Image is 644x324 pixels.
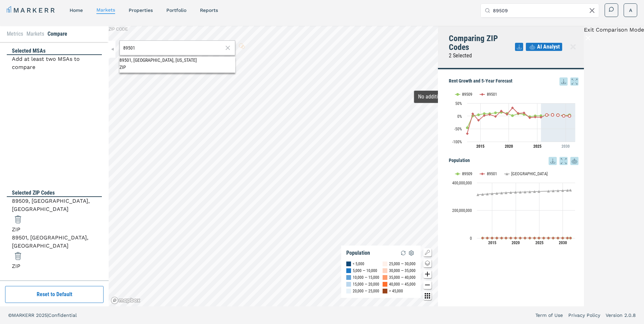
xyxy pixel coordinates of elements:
path: Saturday, 29 Aug, 18:00, 1.51. 89509. [511,114,514,117]
path: Sunday, 29 Aug, 18:00, 4.45. 89501. [551,113,554,116]
button: Change style map button [423,259,431,267]
path: Sunday, 14 Dec, 17:00, 3,643. 89501. [542,237,545,239]
path: Monday, 14 Dec, 17:00, 332,062,000. USA. [519,191,522,194]
path: Thursday, 14 Aug, 18:00, 346,339,000. USA. [569,189,572,192]
img: Settings [407,249,416,257]
path: Friday, 29 Aug, 18:00, -16.78. 89501. [477,119,480,122]
div: Rent Growth and 5-Year Forecast. Highcharts interactive chart. [449,86,578,154]
text: -50% [454,127,462,131]
div: 30,000 — 35,000 [389,267,416,274]
path: Monday, 29 Aug, 18:00, 5.85. 89501. [489,113,491,116]
path: Wednesday, 14 Dec, 17:00, 325,742,000. USA. [500,192,503,194]
li: Metrics [7,30,23,38]
button: Show USA [504,176,519,181]
path: Saturday, 14 Dec, 17:00, 337,005,000. USA. [538,190,540,193]
text: 89509 [462,92,472,97]
a: Version 2.0.8 [606,312,636,319]
div: 5,000 — 10,000 [353,267,377,274]
path: Saturday, 29 Aug, 18:00, 1.77. 89501. [483,114,486,117]
path: Tuesday, 14 Dec, 17:00, 4,147. 89501. [524,237,527,239]
path: Tuesday, 14 Dec, 17:00, 3,667. 89501. [552,237,555,239]
tspan: 2025 [533,144,541,149]
path: Saturday, 14 Dec, 17:00, 3,790. 89501. [566,237,569,239]
a: Privacy Policy [568,312,600,319]
text: 200,000,000 [452,208,472,213]
path: Thursday, 29 Aug, 18:00, -4.02. 89501. [534,116,537,119]
button: Show 89509 [455,88,473,93]
path: Friday, 14 Dec, 17:00, 343,754,000. USA. [562,189,564,192]
div: 40,000 — 45,000 [389,281,416,288]
div: 89501, [GEOGRAPHIC_DATA], [US_STATE] [119,57,235,64]
span: MARKERR [12,312,36,318]
path: Friday, 14 Dec, 17:00, 3,718. 89501. [562,237,564,239]
text: 2020 [512,240,520,245]
path: Thursday, 29 Aug, 18:00, 6.58. 89501. [506,113,509,116]
path: Wednesday, 14 Dec, 17:00, 3,999. 89501. [500,237,503,239]
li: Markets [26,30,44,38]
path: Tuesday, 14 Dec, 17:00, 340,970,000. USA. [552,190,555,192]
span: Search Bar Suggestion Item: 89501, Reno, Nevada [119,57,235,70]
button: Reset to Default [5,286,104,303]
h4: Comparing ZIP Codes [449,34,515,52]
button: Show/Hide Legend Map Button [423,248,431,256]
path: Monday, 14 Dec, 17:00, 3,635. 89501. [547,237,550,239]
path: Monday, 14 Dec, 17:00, 339,513,000. USA. [547,190,550,193]
button: Show 89501 [480,88,498,93]
div: < 5,000 [353,260,364,267]
path: Wednesday, 14 Dec, 17:00, 3,998. 89501. [529,237,531,239]
text: 0% [457,114,462,119]
span: Confidential [48,312,77,318]
a: reports [200,7,218,13]
svg: Interactive chart [449,86,578,154]
span: 2025 | [36,312,48,318]
h5: Population [449,157,578,165]
text: 89501 [487,171,497,176]
text: 2025 [535,240,544,245]
p: Add at least two MSAs to compare [12,55,98,71]
a: MARKERR [7,5,56,15]
button: A [624,3,637,17]
div: 10,000 — 15,000 [353,274,379,281]
button: Show 89501 [480,176,498,181]
button: Zoom out map button [423,281,431,289]
path: Saturday, 29 Aug, 18:00, 32.06. 89501. [511,107,514,109]
tspan: 2030 [562,144,570,149]
h5: Rent Growth and 5-Year Forecast [449,77,578,86]
path: Saturday, 29 Aug, 18:00, 4.25. 89501. [546,113,548,116]
text: 2015 [488,240,496,245]
path: Tuesday, 14 Dec, 17:00, 332,891,000. USA. [524,191,527,193]
button: Other options map button [423,292,431,300]
path: Sunday, 29 Aug, 18:00, 10.02. 89501. [517,112,520,115]
path: Sunday, 14 Dec, 17:00, 3,745. 89501. [491,237,494,239]
path: Friday, 14 Dec, 17:00, 4,198. 89501. [510,237,512,239]
span: ZIP [12,226,20,233]
span: 89501, [GEOGRAPHIC_DATA], [GEOGRAPHIC_DATA] [12,234,88,249]
text: 50% [455,101,462,106]
path: Sunday, 14 Dec, 17:00, 320,815,000. USA. [491,192,494,195]
path: Saturday, 14 Dec, 17:00, 3,660. 89501. [538,237,540,239]
path: Wednesday, 29 Aug, 18:00, -45.92. 89509. [466,126,469,129]
path: Tuesday, 29 Aug, 18:00, -6.82. 89501. [529,116,531,119]
text: [GEOGRAPHIC_DATA] [511,171,548,176]
path: Saturday, 14 Dec, 17:00, 318,276,000. USA. [486,193,489,195]
tspan: 2015 [476,144,484,149]
path: Wednesday, 14 Dec, 17:00, 313,454,000. USA. [477,193,479,196]
div: Exit Comparison Mode [584,26,644,34]
path: Monday, 14 Dec, 17:00, 3,631. 89501. [496,237,498,239]
path: Thursday, 14 Aug, 18:00, 3,781. 89501. [569,237,572,239]
g: 89501, line 4 of 4 with 5 data points. [546,113,571,117]
path: Monday, 29 Aug, 18:00, 12.37. 89501. [523,111,526,114]
div: 35,000 — 40,000 [389,274,416,281]
path: Saturday, 14 Dec, 17:00, 331,345,000. USA. [514,191,517,194]
a: Mapbox logo [111,296,141,304]
button: Zoom in map button [423,270,431,278]
div: 25,000 — 30,000 [389,260,416,267]
span: AI Analyst [537,43,560,51]
path: Wednesday, 29 Aug, 18:00, 19.32. 89501. [500,110,503,112]
a: Term of Use [535,312,563,319]
path: Friday, 14 Dec, 17:00, 329,659,000. USA. [510,191,512,194]
div: Selected ZIP Codes [7,189,102,197]
div: > 45,000 [389,288,403,294]
text: -100% [452,140,462,144]
text: 0 [470,236,472,241]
